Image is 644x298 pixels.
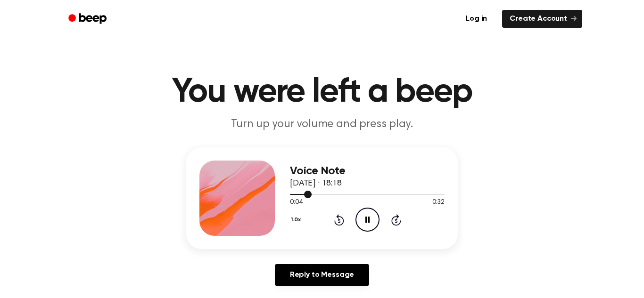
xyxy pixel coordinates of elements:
button: 1.0x [290,212,304,228]
span: 0:32 [432,198,445,208]
a: Reply to Message [275,264,369,286]
h3: Voice Note [290,165,445,177]
a: Create Account [502,10,582,28]
a: Log in [456,8,496,30]
p: Turn up your volume and press play. [141,117,503,132]
span: [DATE] · 18:18 [290,179,342,188]
span: 0:04 [290,198,302,208]
h1: You were left a beep [81,75,563,109]
a: Beep [62,10,115,28]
